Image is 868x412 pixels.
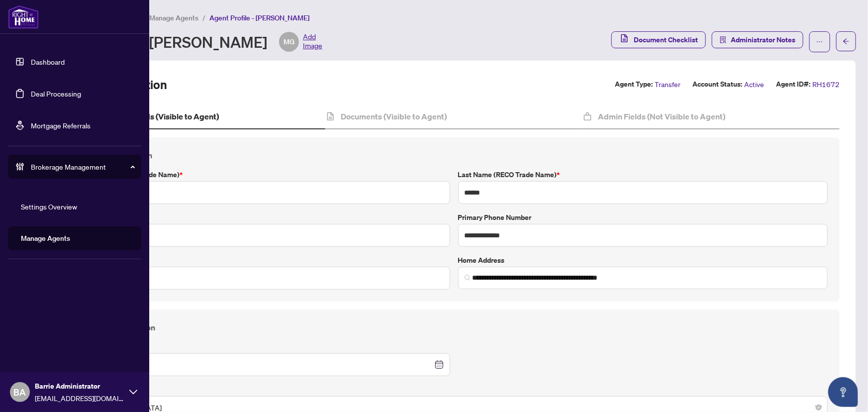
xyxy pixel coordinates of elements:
[83,110,219,122] h4: Agent Profile Fields (Visible to Agent)
[80,384,828,395] label: Gender
[80,321,828,333] h4: Personal Information
[80,341,450,352] label: Date of Birth
[731,32,795,48] span: Administrator Notes
[611,31,706,48] button: Document Checklist
[655,79,680,90] span: Transfer
[615,79,653,90] label: Agent Type:
[816,38,823,45] span: ellipsis
[712,31,803,48] button: Administrator Notes
[31,161,134,172] span: Brokerage Management
[458,212,828,223] label: Primary Phone Number
[843,38,850,45] span: arrow-left
[21,202,77,211] a: Settings Overview
[720,36,727,43] span: solution
[744,79,764,90] span: Active
[149,13,198,22] span: Manage Agents
[812,79,840,90] span: RH1672
[31,89,81,98] a: Deal Processing
[341,110,447,122] h4: Documents (Visible to Agent)
[634,32,698,48] span: Document Checklist
[14,385,26,399] span: BA
[465,275,471,281] img: search_icon
[202,12,205,23] li: /
[80,149,828,161] h4: Contact Information
[816,405,822,411] span: close-circle
[80,255,450,266] label: E-mail Address
[303,32,322,52] span: Add Image
[8,5,39,29] img: logo
[21,234,70,243] a: Manage Agents
[80,169,450,180] label: First Name (RECO Trade Name)
[35,381,124,392] span: Barrie Administrator
[209,13,309,22] span: Agent Profile - [PERSON_NAME]
[31,121,91,130] a: Mortgage Referrals
[458,255,828,266] label: Home Address
[52,32,322,52] div: Agent Profile - [PERSON_NAME]
[692,79,742,90] label: Account Status:
[284,36,294,47] span: MG
[458,169,828,180] label: Last Name (RECO Trade Name)
[776,79,810,90] label: Agent ID#:
[828,377,858,407] button: Open asap
[35,393,124,404] span: [EMAIL_ADDRESS][DOMAIN_NAME]
[31,57,65,66] a: Dashboard
[598,110,725,122] h4: Admin Fields (Not Visible to Agent)
[80,212,450,223] label: Legal Name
